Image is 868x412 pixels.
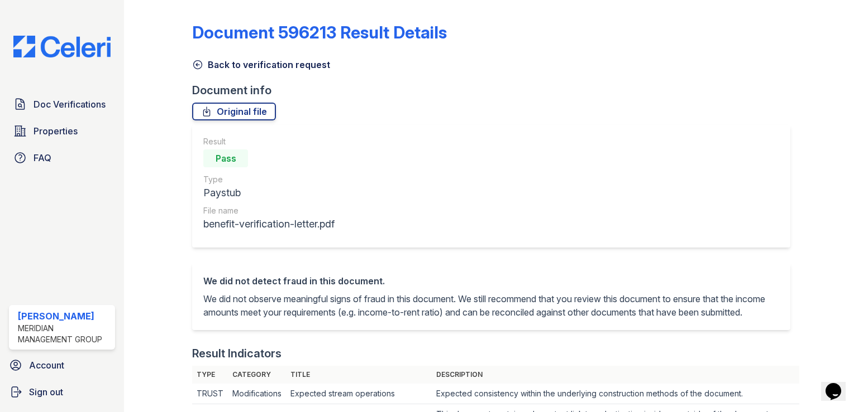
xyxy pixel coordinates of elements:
[192,366,228,384] th: Type
[4,381,120,403] a: Sign out
[9,147,115,169] a: FAQ
[203,274,779,288] div: We did not detect fraud in this document.
[192,22,447,42] a: Document 596213 Result Details
[286,366,431,384] th: Title
[228,366,286,384] th: Category
[9,93,115,115] a: Doc Verifications
[192,58,330,71] a: Back to verification request
[821,367,857,401] iframe: chat widget
[34,98,106,111] span: Doc Verifications
[4,36,120,57] img: CE_Logo_Blue-a8612792a0a2168367f1c8372b55b34899dd931a85d93a1a3d3e32e68fde9ad4.png
[192,103,276,120] a: Original file
[286,384,431,404] td: Expected stream operations
[203,292,779,319] p: We did not observe meaningful signs of fraud in this document. We still recommend that you review...
[432,366,800,384] th: Description
[228,384,286,404] td: Modifications
[203,185,335,201] div: Paystub
[203,149,248,167] div: Pass
[18,323,111,345] div: Meridian Management Group
[203,174,335,185] div: Type
[203,205,335,216] div: File name
[432,384,800,404] td: Expected consistency within the underlying construction methods of the document.
[4,354,120,376] a: Account
[203,136,335,147] div: Result
[34,151,51,164] span: FAQ
[192,384,228,404] td: TRUST
[34,124,78,138] span: Properties
[203,216,335,232] div: benefit-verification-letter.pdf
[192,346,282,361] div: Result Indicators
[18,309,111,323] div: [PERSON_NAME]
[29,385,63,399] span: Sign out
[29,358,64,372] span: Account
[192,83,799,98] div: Document info
[9,120,115,142] a: Properties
